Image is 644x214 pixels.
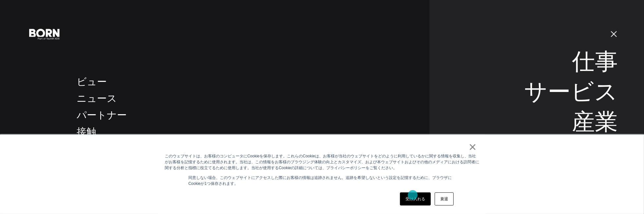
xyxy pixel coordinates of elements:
a: 衰退 [435,192,454,205]
a: × [469,144,477,150]
a: ビュー [77,76,107,87]
a: サービス [524,79,618,104]
font: このウェブサイトは、お客様のコンピュータにCookieを保存します。これらのCookieは、お客様が当社のウェブサイトをどのように利用しているかに関する情報を収集し、当社がお客様を記憶するために... [165,154,479,170]
a: 受け入れる [400,192,431,205]
font: 衰退 [440,197,448,201]
a: ニュース [77,93,117,104]
a: パートナー [77,110,127,120]
font: 同意しない場合、このウェブサイトにアクセスした際にお客様の情報は追跡されません。追跡を希望しないという設定を記憶するために、ブラウザにCookieが1つ保存されます。 [188,175,452,186]
font: × [469,140,476,154]
font: 受け入れる [406,197,425,201]
a: 仕事 [572,49,618,74]
a: 接触 [77,126,96,137]
button: 開ける [606,27,622,41]
a: 産業 [572,109,618,134]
